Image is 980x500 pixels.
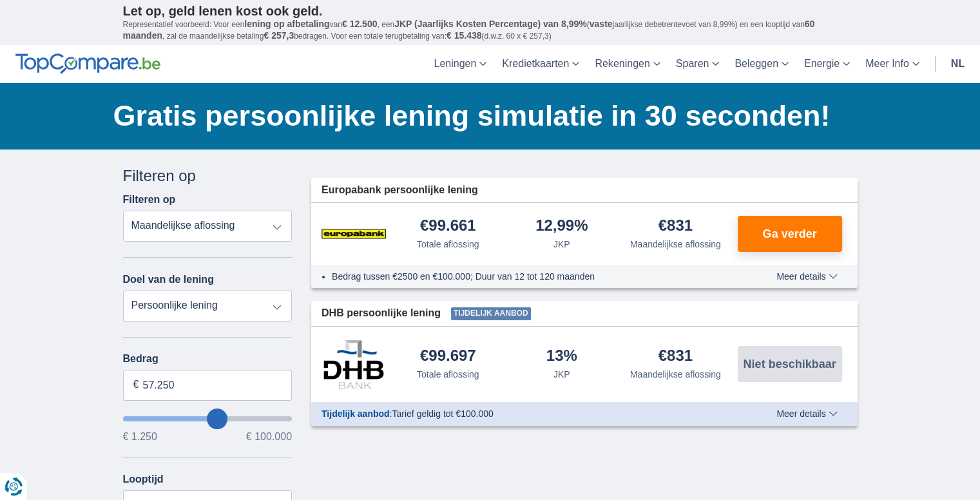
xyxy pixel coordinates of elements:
[590,19,613,29] span: vaste
[113,96,858,136] h1: Gratis persoonlijke lening simulatie in 30 seconden!
[123,19,858,42] p: Representatief voorbeeld: Voor een van , een ( jaarlijkse debetrentevoet van 8,99%) en een loopti...
[776,409,837,418] span: Meer details
[630,238,721,251] div: Maandelijkse aflossing
[123,416,293,421] input: wantToBorrow
[244,19,329,29] span: lening op afbetaling
[546,348,577,365] div: 13%
[796,45,858,83] a: Energie
[738,216,842,252] button: Ga verder
[123,274,214,285] label: Doel van de lening
[133,378,139,392] span: €
[658,348,693,365] div: €831
[417,238,479,251] div: Totale aflossing
[417,368,479,381] div: Totale aflossing
[943,45,972,83] a: nl
[123,194,176,206] label: Filteren op
[727,45,796,83] a: Beleggen
[451,307,531,320] span: Tijdelijk aanbod
[342,19,378,29] span: € 12.500
[123,474,164,485] label: Looptijd
[322,306,441,321] span: DHB persoonlijke lening
[322,340,386,389] img: product.pl.alt DHB Bank
[311,407,740,420] div: :
[738,346,842,382] button: Niet beschikbaar
[553,238,570,251] div: JKP
[767,409,847,419] button: Meer details
[332,270,729,283] li: Bedrag tussen €2500 en €100.000; Duur van 12 tot 120 maanden
[743,358,836,370] span: Niet beschikbaar
[767,271,847,282] button: Meer details
[668,45,727,83] a: Sparen
[123,19,815,41] span: 60 maanden
[246,432,292,442] span: € 100.000
[420,218,476,235] div: €99.661
[426,45,494,83] a: Leningen
[322,183,478,198] span: Europabank persoonlijke lening
[587,45,668,83] a: Rekeningen
[535,218,588,235] div: 12,99%
[123,432,157,442] span: € 1.250
[264,30,294,41] span: € 257,3
[420,348,476,365] div: €99.697
[322,409,390,419] span: Tijdelijk aanbod
[394,19,587,29] span: JKP (Jaarlijks Kosten Percentage) van 8,99%
[322,218,386,250] img: product.pl.alt Europabank
[762,228,816,240] span: Ga verder
[15,53,160,74] img: TopCompare
[123,165,293,187] div: Filteren op
[494,45,587,83] a: Kredietkaarten
[123,353,293,365] label: Bedrag
[553,368,570,381] div: JKP
[392,409,493,419] span: Tarief geldig tot €100.000
[447,30,482,41] span: € 15.438
[123,3,858,19] p: Let op, geld lenen kost ook geld.
[776,272,837,281] span: Meer details
[658,218,693,235] div: €831
[630,368,721,381] div: Maandelijkse aflossing
[858,45,927,83] a: Meer Info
